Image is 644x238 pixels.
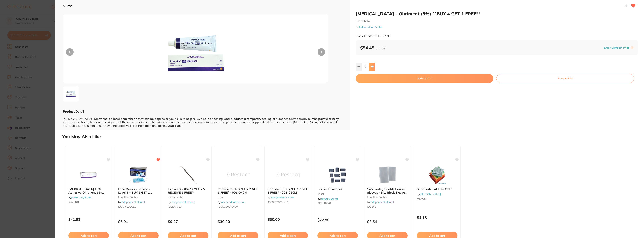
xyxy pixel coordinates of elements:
[317,202,358,205] small: BPS-188-0
[218,200,244,204] span: by
[168,196,208,199] small: instruments
[356,26,638,28] small: by
[631,46,634,49] label: i
[67,4,72,8] b: ESC
[62,134,643,139] h2: You May Also Like
[118,219,159,224] p: $5.91
[126,166,151,184] img: Face Masks - Earloop - Level 3 **BUY 5 GET 1 FREE, BUY 30 GET 10 FREE**
[356,11,638,16] h2: [MEDICAL_DATA] - Ointment (5%) **BUY 4 GET 1 FREE**
[270,196,294,199] a: Independent Dental
[64,87,78,101] img: ZHRoPTE5MjA
[367,196,408,199] small: infection control
[317,192,358,195] small: other
[417,192,441,196] span: by
[63,110,84,113] b: Product Detail
[370,200,394,204] a: Independent Dental
[317,218,358,222] p: $22.50
[268,187,308,194] b: Carbide Cutters *BUY 2 GET 1 FREE* - 001-050M
[176,166,200,184] img: Explorers - #6-23 **BUY 5 RECEIVE 1 FREE**
[118,187,159,194] b: Face Masks - Earloop - Level 3 **BUY 5 GET 1 FREE, BUY 30 GET 10 FREE**
[425,166,449,184] img: SupaSorb Lint Free Cloth
[417,215,457,220] p: $4.18
[168,187,208,194] b: Explorers - #6-23 **BUY 5 RECEIVE 1 FREE**
[268,196,294,199] span: by
[171,200,195,204] a: Independent Dental
[68,187,109,194] b: XYLOCAINE 10% Adhesive Ointment 15g Tube Topical
[356,19,638,23] small: anaesthetic
[226,166,250,184] img: Carbide Cutters *BUY 2 GET 1 FREE* - 001-040M
[268,217,308,222] p: $30.00
[218,196,258,199] small: burs
[116,23,275,83] img: ZHRoPTE5MjA
[118,200,145,204] span: by
[76,166,101,184] img: XYLOCAINE 10% Adhesive Ointment 15g Tube Topical
[71,196,92,199] a: [PERSON_NAME]
[325,166,350,184] img: Barrier Envelopes
[218,205,258,208] small: IDSCC001-040M
[168,205,208,208] small: IDSEXP623
[417,197,457,200] small: MLFCS
[367,200,394,204] span: by
[168,219,208,224] p: $9.27
[68,196,92,199] span: by
[376,47,387,50] span: excl. GST
[417,187,457,191] b: SupaSorb Lint Free Cloth
[360,45,387,51] b: $54.45
[218,187,258,194] b: Carbide Cutters *BUY 2 GET 1 FREE* - 001-040M
[121,200,145,204] a: Independent Dental
[603,46,631,50] button: Enter Contract Price
[168,200,195,204] span: by
[68,201,109,204] small: AA-1101
[317,197,338,200] span: by
[221,200,244,204] a: Independent Dental
[63,3,72,9] button: ESC
[356,34,390,38] small: Product Code: CHH-1167599
[375,166,400,184] img: 145 Biodegradable Barrier Sleeves - Bite Block Sleeve ** BUY 5 GET 1 FREE **
[367,205,408,208] small: IDS145
[367,219,408,224] p: $8.64
[268,201,308,204] small: 43666708955455
[320,197,338,200] a: Raypurt Dental
[276,166,300,184] img: Carbide Cutters *BUY 2 GET 1 FREE* - 001-050M
[317,187,358,191] b: Barrier Envelopes
[356,74,493,83] button: Update Cart
[118,205,159,208] small: IDSMKEBLUE3
[63,113,342,127] div: [MEDICAL_DATA] 5% Ointment is a local anaesthetic that can be applied to your skin to help reliev...
[367,187,408,194] b: 145 Biodegradable Barrier Sleeves - Bite Block Sleeve ** BUY 5 GET 1 FREE **
[118,196,159,199] small: infection control
[496,74,634,83] button: Save to List
[68,217,109,222] p: $41.82
[359,25,382,28] a: Independent Dental
[420,192,441,196] a: [PERSON_NAME]
[218,219,258,224] p: $30.00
